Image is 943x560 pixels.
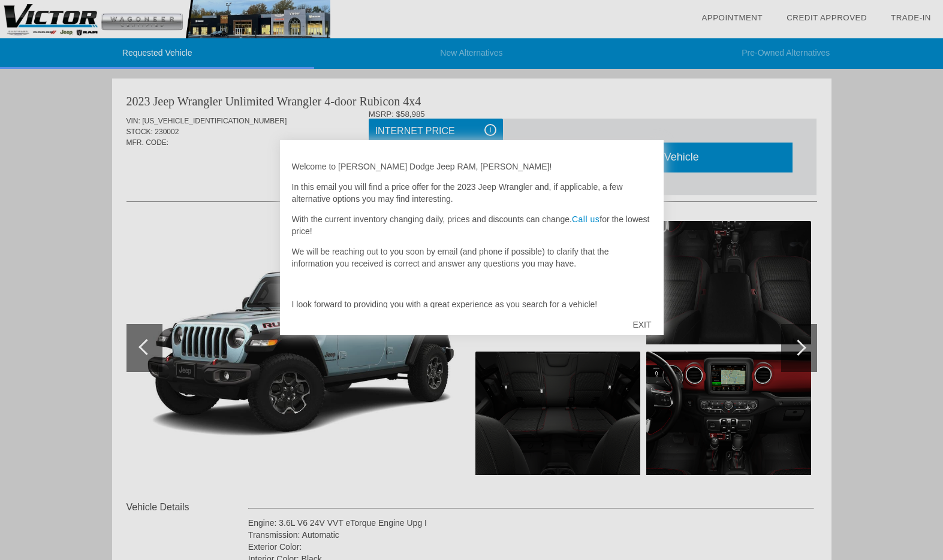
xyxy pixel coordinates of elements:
[701,13,763,22] a: Appointment
[787,13,867,22] a: Credit Approved
[292,246,652,270] p: We will be reaching out to you soon by email (and phone if possible) to clarify that the informat...
[891,13,931,22] a: Trade-In
[292,213,652,237] p: With the current inventory changing daily, prices and discounts can change. for the lowest price!
[620,307,663,343] div: EXIT
[292,161,652,172] p: Welcome to [PERSON_NAME] Dodge Jeep RAM, [PERSON_NAME]!
[292,298,652,310] p: I look forward to providing you with a great experience as you search for a vehicle!
[572,214,599,224] a: Call us
[292,181,652,205] p: In this email you will find a price offer for the 2023 Jeep Wrangler and, if applicable, a few al...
